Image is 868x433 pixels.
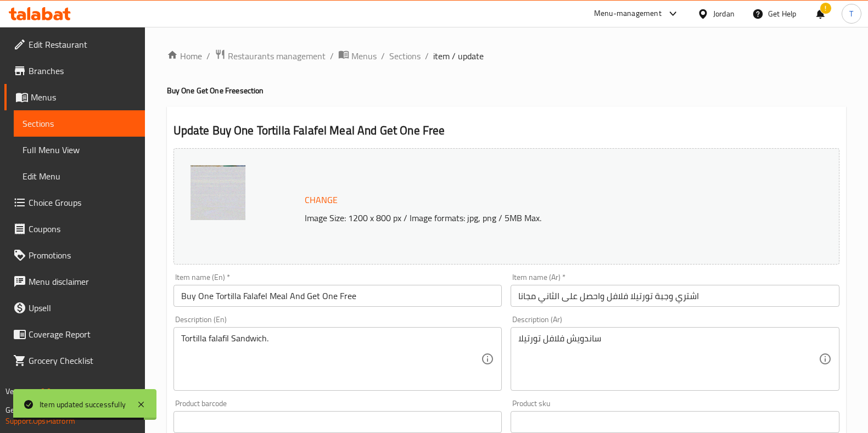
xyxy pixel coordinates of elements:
[381,49,385,63] li: /
[14,110,145,137] a: Sections
[167,85,846,96] h4: Buy One Get One Free section
[338,49,377,63] a: Menus
[40,398,126,410] div: Item updated successfully
[23,143,136,156] span: Full Menu View
[215,49,326,63] a: Restaurants management
[228,49,326,63] span: Restaurants management
[5,384,32,398] span: Version:
[34,384,51,398] span: 1.0.0
[29,301,136,314] span: Upsell
[518,333,819,385] textarea: ساندويش فلافل تورتيلا
[351,49,377,63] span: Menus
[23,117,136,130] span: Sections
[181,333,481,385] textarea: Tortilla falafil Sandwich.
[29,249,136,262] span: Promotions
[173,285,502,307] input: Enter name En
[713,8,735,20] div: Jordan
[29,196,136,209] span: Choice Groups
[29,64,136,77] span: Branches
[305,192,338,208] span: Change
[29,354,136,367] span: Grocery Checklist
[191,165,245,220] img: WhatsApp_Image_20230716_a638611249703838060.png
[300,189,342,211] button: Change
[4,58,145,84] a: Branches
[167,49,202,63] a: Home
[4,216,145,242] a: Coupons
[4,268,145,295] a: Menu disclaimer
[511,411,839,433] input: Please enter product sku
[4,321,145,347] a: Coverage Report
[5,403,56,417] span: Get support on:
[173,411,502,433] input: Please enter product barcode
[4,189,145,216] a: Choice Groups
[29,38,136,51] span: Edit Restaurant
[14,137,145,163] a: Full Menu View
[29,222,136,235] span: Coupons
[5,414,75,428] a: Support.OpsPlatform
[849,8,853,20] span: T
[167,49,846,63] nav: breadcrumb
[29,328,136,341] span: Coverage Report
[594,7,662,20] div: Menu-management
[4,347,145,374] a: Grocery Checklist
[23,170,136,183] span: Edit Menu
[173,122,839,139] h2: Update Buy One Tortilla Falafel Meal And Get One Free
[206,49,210,63] li: /
[4,242,145,268] a: Promotions
[31,91,136,104] span: Menus
[433,49,484,63] span: item / update
[330,49,334,63] li: /
[4,295,145,321] a: Upsell
[300,211,775,224] p: Image Size: 1200 x 800 px / Image formats: jpg, png / 5MB Max.
[14,163,145,189] a: Edit Menu
[389,49,421,63] a: Sections
[425,49,429,63] li: /
[29,275,136,288] span: Menu disclaimer
[4,84,145,110] a: Menus
[4,31,145,58] a: Edit Restaurant
[511,285,839,307] input: Enter name Ar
